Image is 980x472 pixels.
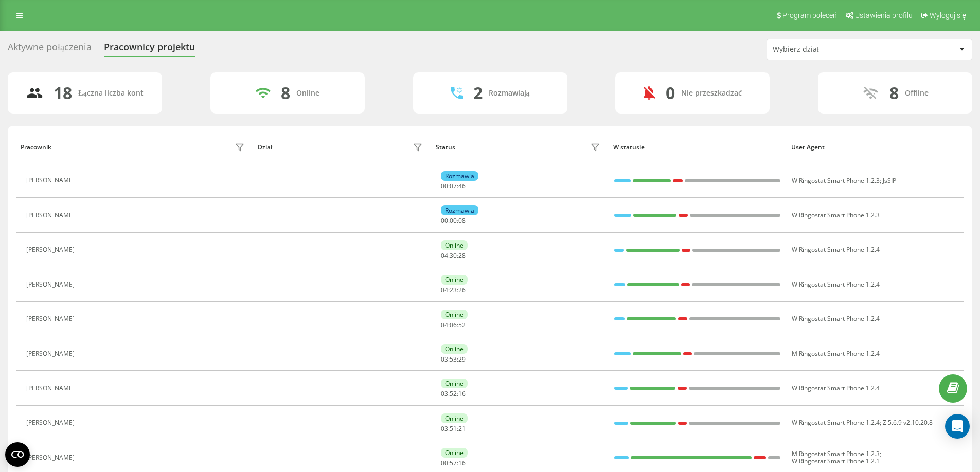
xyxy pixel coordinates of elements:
[441,205,478,215] div: Rozmawia
[792,211,880,219] span: W Ringostat Smart Phone 1.2.3
[889,83,899,103] div: 8
[489,89,530,98] div: Rozmawiają
[450,251,457,260] span: 30
[26,350,77,357] div: [PERSON_NAME]
[296,89,319,98] div: Online
[792,314,880,323] span: W Ringostat Smart Phone 1.2.4
[441,356,466,363] div: : :
[441,424,448,433] span: 03
[441,355,448,364] span: 03
[441,216,448,225] span: 00
[855,11,913,20] span: Ustawienia profilu
[441,389,448,398] span: 03
[441,171,478,181] div: Rozmawia
[666,83,675,103] div: 0
[905,89,929,98] div: Offline
[613,144,781,151] div: W statusie
[26,281,77,288] div: [PERSON_NAME]
[458,216,466,225] span: 08
[441,217,466,224] div: : :
[450,459,457,467] span: 57
[441,287,466,294] div: : :
[450,389,457,398] span: 52
[441,460,466,467] div: : :
[441,459,448,467] span: 00
[5,442,30,467] button: Open CMP widget
[458,389,466,398] span: 16
[441,425,466,432] div: : :
[258,144,272,151] div: Dział
[883,176,896,185] span: JsSIP
[792,245,880,254] span: W Ringostat Smart Phone 1.2.4
[458,251,466,260] span: 28
[54,83,72,103] div: 18
[450,355,457,364] span: 53
[26,454,77,461] div: [PERSON_NAME]
[792,457,880,465] span: W Ringostat Smart Phone 1.2.1
[26,315,77,323] div: [PERSON_NAME]
[930,11,966,20] span: Wyloguj się
[450,182,457,191] span: 07
[458,182,466,191] span: 46
[450,286,457,294] span: 23
[441,182,448,191] span: 00
[792,349,880,358] span: M Ringostat Smart Phone 1.2.4
[21,144,51,151] div: Pracownik
[441,344,468,354] div: Online
[441,322,466,329] div: : :
[436,144,455,151] div: Status
[792,280,880,289] span: W Ringostat Smart Phone 1.2.4
[441,390,466,398] div: : :
[441,240,468,250] div: Online
[450,216,457,225] span: 00
[791,144,959,151] div: User Agent
[441,413,468,423] div: Online
[792,449,880,458] span: M Ringostat Smart Phone 1.2.3
[773,45,896,54] div: Wybierz dział
[681,89,742,98] div: Nie przeszkadzać
[450,320,457,329] span: 06
[441,286,448,294] span: 04
[473,83,483,103] div: 2
[441,448,468,458] div: Online
[945,414,970,439] div: Open Intercom Messenger
[458,320,466,329] span: 52
[441,183,466,190] div: : :
[441,275,468,285] div: Online
[26,177,77,184] div: [PERSON_NAME]
[450,424,457,433] span: 51
[78,89,143,98] div: Łączna liczba kont
[792,176,880,185] span: W Ringostat Smart Phone 1.2.3
[458,355,466,364] span: 29
[26,246,77,253] div: [PERSON_NAME]
[281,83,290,103] div: 8
[26,385,77,392] div: [PERSON_NAME]
[26,419,77,426] div: [PERSON_NAME]
[441,320,448,329] span: 04
[104,42,195,58] div: Pracownicy projektu
[782,11,837,20] span: Program poleceń
[441,251,448,260] span: 04
[792,418,880,427] span: W Ringostat Smart Phone 1.2.4
[883,418,933,427] span: Z 5.6.9 v2.10.20.8
[792,384,880,392] span: W Ringostat Smart Phone 1.2.4
[26,212,77,219] div: [PERSON_NAME]
[441,252,466,259] div: : :
[441,379,468,388] div: Online
[458,286,466,294] span: 26
[8,42,92,58] div: Aktywne połączenia
[458,459,466,467] span: 16
[458,424,466,433] span: 21
[441,310,468,319] div: Online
